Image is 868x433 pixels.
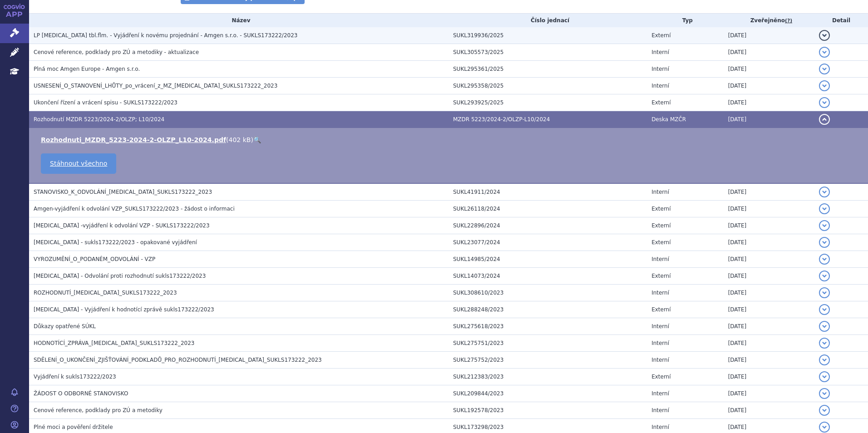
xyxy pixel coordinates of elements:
[819,47,830,58] button: detail
[41,153,116,174] a: Stáhnout všechno
[34,239,197,246] span: Otezla - sukls173222/2023 - opakované vyjádření
[449,217,647,234] td: SUKL22896/2024
[34,189,212,195] span: STANOVISKO_K_ODVOLÁNÍ_OTEZLA_SUKLS173222_2023
[724,402,815,419] td: [DATE]
[724,234,815,251] td: [DATE]
[34,116,164,123] span: Rozhodnutí MZDR 5223/2024-2/OLZP; L10/2024
[34,390,128,397] span: ŽÁDOST O ODBORNÉ STANOVISKO
[819,271,830,281] button: detail
[651,357,669,363] span: Interní
[819,237,830,248] button: detail
[819,388,830,399] button: detail
[651,374,671,380] span: Externí
[34,83,277,89] span: USNESENÍ_O_STANOVENÍ_LHŮTY_po_vrácení_z_MZ_OTEZLA_SUKLS173222_2023
[819,254,830,265] button: detail
[449,352,647,369] td: SUKL275752/2023
[651,83,669,89] span: Interní
[724,61,815,78] td: [DATE]
[651,424,669,430] span: Interní
[34,340,195,346] span: HODNOTÍCÍ_ZPRÁVA_OTEZLA_SUKLS173222_2023
[819,321,830,332] button: detail
[785,18,792,24] abbr: (?)
[651,239,671,246] span: Externí
[449,234,647,251] td: SUKL23077/2024
[449,61,647,78] td: SUKL295361/2025
[819,220,830,231] button: detail
[647,14,724,27] th: Typ
[229,136,251,143] span: 402 kB
[34,273,206,279] span: OTEZLA - Odvolání proti rozhodnutí sukls173222/2023
[819,114,830,125] button: detail
[819,203,830,214] button: detail
[253,136,261,143] a: 🔍
[724,44,815,61] td: [DATE]
[34,222,210,229] span: OTEZLA -vyjádření k odvolání VZP - SUKLS173222/2023
[651,116,686,123] span: Deska MZČR
[449,183,647,201] td: SUKL41911/2024
[651,256,669,262] span: Interní
[651,206,671,212] span: Externí
[449,201,647,217] td: SUKL26118/2024
[34,206,235,212] span: Amgen-vyjádření k odvolání VZP_SUKLS173222/2023 - žádost o informaci
[651,306,671,313] span: Externí
[819,354,830,365] button: detail
[819,187,830,197] button: detail
[724,14,815,27] th: Zveřejněno
[34,323,96,330] span: Důkazy opatřené SÚKL
[34,66,140,72] span: Plná moc Amgen Europe - Amgen s.r.o.
[724,318,815,335] td: [DATE]
[819,97,830,108] button: detail
[651,32,671,39] span: Externí
[814,14,868,27] th: Detail
[651,407,669,413] span: Interní
[724,268,815,285] td: [DATE]
[819,338,830,349] button: detail
[449,44,647,61] td: SUKL305573/2025
[724,201,815,217] td: [DATE]
[724,27,815,44] td: [DATE]
[449,285,647,301] td: SUKL308610/2023
[724,251,815,268] td: [DATE]
[724,352,815,369] td: [DATE]
[449,369,647,385] td: SUKL212383/2023
[651,189,669,195] span: Interní
[449,78,647,94] td: SUKL295358/2025
[819,371,830,382] button: detail
[41,135,859,144] li: ( )
[34,32,297,39] span: LP OTEZLA tbl.flm. - Vyjádření k novému projednání - Amgen s.r.o. - SUKLS173222/2023
[34,49,199,55] span: Cenové reference, podklady pro ZÚ a metodiky - aktualizace
[34,290,177,296] span: ROZHODNUTÍ_OTEZLA_SUKLS173222_2023
[651,290,669,296] span: Interní
[724,335,815,352] td: [DATE]
[651,222,671,229] span: Externí
[449,268,647,285] td: SUKL14073/2024
[651,390,669,397] span: Interní
[724,217,815,234] td: [DATE]
[651,323,669,330] span: Interní
[449,111,647,128] td: MZDR 5223/2024-2/OLZP-L10/2024
[724,301,815,318] td: [DATE]
[651,99,671,106] span: Externí
[819,287,830,298] button: detail
[449,94,647,111] td: SUKL293925/2025
[724,285,815,301] td: [DATE]
[449,402,647,419] td: SUKL192578/2023
[34,407,163,413] span: Cenové reference, podklady pro ZÚ a metodiky
[34,357,322,363] span: SDĚLENÍ_O_UKONČENÍ_ZJIŠŤOVÁNÍ_PODKLADŮ_PRO_ROZHODNUTÍ_OTEZLA_SUKLS173222_2023
[819,405,830,416] button: detail
[29,14,449,27] th: Název
[819,304,830,315] button: detail
[449,318,647,335] td: SUKL275618/2023
[819,64,830,74] button: detail
[724,78,815,94] td: [DATE]
[34,424,113,430] span: Plné moci a pověření držitele
[724,369,815,385] td: [DATE]
[34,256,155,262] span: VYROZUMĚNÍ_O_PODANÉM_ODVOLÁNÍ - VZP
[34,374,116,380] span: Vyjádření k sukls173222/2023
[449,335,647,352] td: SUKL275751/2023
[651,273,671,279] span: Externí
[724,94,815,111] td: [DATE]
[651,66,669,72] span: Interní
[449,251,647,268] td: SUKL14985/2024
[819,30,830,41] button: detail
